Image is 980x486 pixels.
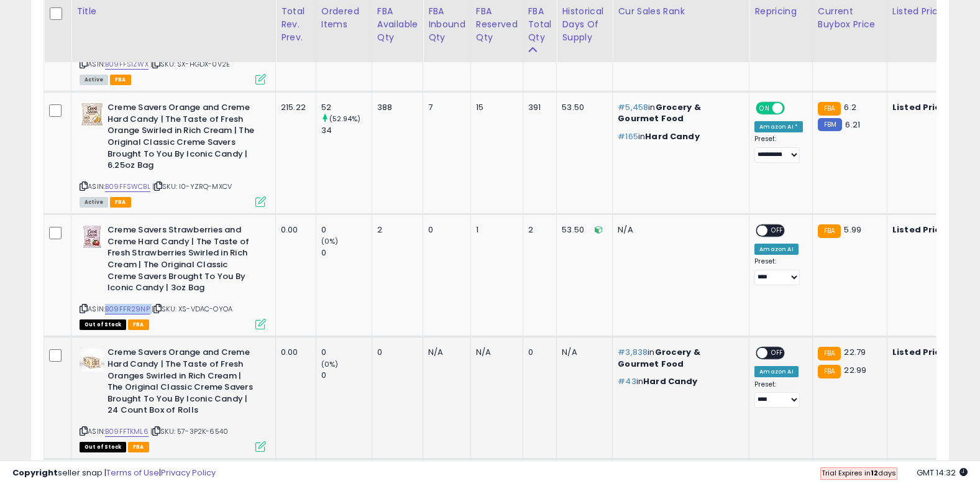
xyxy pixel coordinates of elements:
span: #165 [618,131,638,142]
span: #3,838 [618,346,648,358]
small: (0%) [321,359,339,369]
div: Title [76,5,270,18]
span: | SKU: I0-YZRQ-MXCV [152,181,232,191]
small: FBA [818,102,841,116]
div: seller snap | | [12,467,216,479]
b: Listed Price: [892,224,949,236]
b: Creme Savers Orange and Creme Hard Candy | The Taste of Fresh Oranges Swirled in Rich Cream | The... [108,347,259,419]
div: FBA Available Qty [377,5,418,44]
span: FBA [110,75,131,85]
span: FBA [110,197,131,208]
div: 0.00 [281,224,306,236]
div: Total Rev. Prev. [281,5,311,44]
span: All listings that are currently out of stock and unavailable for purchase on Amazon [80,319,126,330]
div: Amazon AI [754,366,798,377]
a: B09FFTKML6 [105,426,149,437]
div: N/A [562,347,603,358]
div: 215.22 [281,102,306,113]
span: Hard Candy [643,375,698,387]
div: 391 [528,102,547,113]
span: ON [757,103,772,114]
span: FBA [128,442,149,452]
span: Hard Candy [645,131,700,142]
p: in [618,131,740,142]
small: (0%) [321,236,339,246]
a: Privacy Policy [161,467,216,479]
div: Amazon AI * [754,121,803,132]
div: Ordered Items [321,5,367,31]
span: 6.21 [845,119,860,131]
div: Current Buybox Price [818,5,882,31]
span: All listings that are currently out of stock and unavailable for purchase on Amazon [80,442,126,452]
div: Cur Sales Rank [618,5,744,18]
div: ASIN: [80,102,266,206]
div: 0 [428,224,461,236]
div: FBA Total Qty [528,5,552,44]
div: Preset: [754,135,803,163]
p: in [618,376,740,387]
div: Preset: [754,257,803,285]
span: 22.99 [844,364,866,376]
div: 0 [321,224,372,236]
div: 0.00 [281,347,306,358]
small: FBA [818,365,841,378]
b: Creme Savers Strawberries and Creme Hard Candy | The Taste of Fresh Strawberries Swirled in Rich ... [108,224,259,296]
div: 15 [476,102,513,113]
span: 5.99 [844,224,861,236]
div: 7 [428,102,461,113]
b: 12 [871,468,878,478]
div: FBA Reserved Qty [476,5,518,44]
div: 52 [321,102,372,113]
div: Repricing [754,5,807,18]
div: 1 [476,224,513,236]
div: 2 [528,224,547,236]
img: 41ruOneBqbL._SL40_.jpg [80,347,104,372]
div: 0 [321,347,372,358]
span: OFF [783,103,803,114]
div: N/A [618,224,740,236]
small: FBM [818,118,842,131]
div: 53.50 [562,224,603,236]
div: 2 [377,224,413,236]
a: Terms of Use [106,467,159,479]
a: B09FFSWCBL [105,181,150,192]
div: FBA inbound Qty [428,5,465,44]
div: ASIN: [80,224,266,328]
div: 0 [377,347,413,358]
small: FBA [818,347,841,360]
b: Listed Price: [892,101,949,113]
div: Amazon AI [754,244,798,255]
small: (52.94%) [329,114,360,124]
div: Preset: [754,380,803,408]
div: 0 [321,247,372,259]
a: B09FFS1ZWX [105,59,149,70]
div: 34 [321,125,372,136]
div: 0 [528,347,547,358]
span: | SKU: XS-VDAC-OYOA [152,304,232,314]
p: in [618,347,740,369]
div: N/A [428,347,461,358]
div: 53.50 [562,102,603,113]
span: Grocery & Gourmet Food [618,346,700,369]
span: 6.2 [844,101,856,113]
span: | SKU: 57-3P2K-6540 [150,426,228,436]
span: All listings currently available for purchase on Amazon [80,197,108,208]
span: #5,458 [618,101,648,113]
div: 0 [321,370,372,381]
span: #43 [618,375,636,387]
img: 51SO-QanC-L._SL40_.jpg [80,224,104,249]
span: 22.79 [844,346,866,358]
b: Listed Price: [892,346,949,358]
b: Creme Savers Orange and Creme Hard Candy | The Taste of Fresh Orange Swirled in Rich Cream | The ... [108,102,259,174]
span: 2025-10-6 14:32 GMT [917,467,968,479]
span: | SKU: SX-HGDX-0V2E [150,59,230,69]
div: Historical Days Of Supply [562,5,607,44]
div: N/A [476,347,513,358]
span: Grocery & Gourmet Food [618,101,701,124]
span: OFF [768,348,788,359]
span: OFF [768,226,788,236]
span: Trial Expires in days [822,468,896,478]
span: FBA [128,319,149,330]
p: in [618,102,740,124]
small: FBA [818,224,841,238]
